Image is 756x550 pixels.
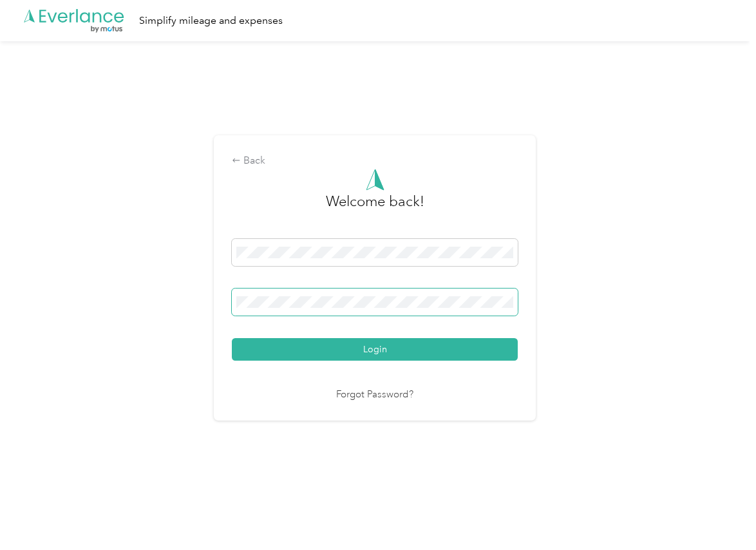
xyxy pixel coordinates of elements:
[336,388,413,403] a: Forgot Password?
[139,13,283,29] div: Simplify mileage and expenses
[326,191,424,225] h3: greeting
[232,153,518,169] div: Back
[684,478,756,550] iframe: Everlance-gr Chat Button Frame
[232,338,518,361] button: Login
